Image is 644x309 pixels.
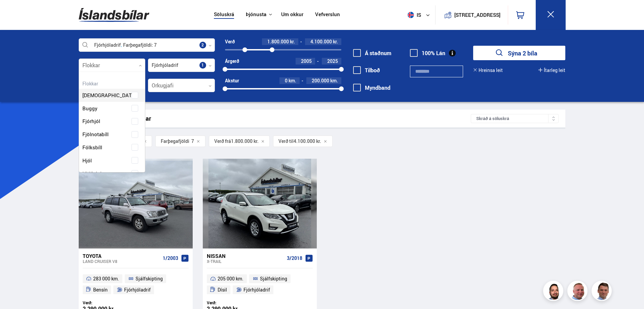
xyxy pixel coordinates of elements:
span: 4.100.000 [310,38,332,45]
span: Fjórhjóladrif [124,286,151,294]
span: 1/2003 [163,256,178,261]
span: Buggy [82,104,98,113]
span: Fjölnotabíll [82,129,109,139]
span: 4.100.000 kr. [294,139,321,144]
span: 7 [161,139,194,144]
button: Þjónusta [246,11,266,18]
div: Skráð á söluskrá [471,114,559,123]
label: Myndband [353,85,390,91]
span: is [405,12,422,18]
button: Ítarleg leit [538,68,565,73]
a: Vefverslun [315,11,340,18]
button: is [405,5,435,25]
span: 1.800.000 kr. [231,139,259,144]
img: FbJEzSuNWCJXmdc-.webp [593,282,613,302]
div: Leitarniðurstöður 2 bílar [85,115,471,122]
span: Bensín [93,286,108,294]
div: Akstur [225,78,239,83]
label: 100% Lán [410,50,445,56]
span: Fólksbíll [82,143,102,152]
div: Nissan [207,253,284,259]
span: kr. [333,39,338,44]
span: Dísil [218,286,227,294]
label: Á staðnum [353,50,391,56]
span: Sjálfskipting [260,275,287,283]
label: Tilboð [353,67,380,73]
span: 205 000 km. [218,275,243,283]
span: 283 000 km. [93,275,119,283]
button: Sýna 2 bíla [473,46,565,60]
img: nhp88E3Fdnt1Opn2.png [544,282,564,302]
div: Verð [225,39,235,44]
span: Fjórhjól [82,116,100,126]
span: Sjálfskipting [136,275,163,283]
span: 2005 [301,58,312,64]
div: X-Trail [207,259,284,264]
div: Toyota [83,253,160,259]
div: Verð: [207,300,260,305]
span: 1.800.000 [267,38,289,45]
a: Um okkur [281,11,303,18]
a: [STREET_ADDRESS] [439,5,504,25]
button: [STREET_ADDRESS] [457,12,498,18]
a: Söluskrá [214,11,234,18]
div: Land Cruiser V8 [83,259,160,264]
img: siFngHWaQ9KaOqBr.png [568,282,589,302]
div: Árgerð [225,59,239,64]
img: G0Ugv5HjCgRt.svg [79,4,149,26]
button: Opna LiveChat spjallviðmót [5,3,26,23]
span: km. [289,78,296,83]
img: svg+xml;base64,PHN2ZyB4bWxucz0iaHR0cDovL3d3dy53My5vcmcvMjAwMC9zdmciIHdpZHRoPSI1MTIiIGhlaWdodD0iNT... [408,12,414,18]
span: 0 [285,77,288,84]
span: Hjólhýsi [82,169,102,179]
div: Verð: [83,300,136,305]
span: 3/2018 [287,256,302,261]
div: Farþegafjöldi [161,139,189,144]
span: Verð frá [214,139,231,144]
button: Hreinsa leit [473,68,503,73]
span: [DEMOGRAPHIC_DATA] [82,90,136,100]
span: Verð til [278,139,294,144]
span: Hjól [82,156,92,165]
span: 200.000 [312,77,329,84]
span: Fjórhjóladrif [243,286,270,294]
span: km. [330,78,338,83]
span: 2025 [327,58,338,64]
span: kr. [290,39,295,44]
